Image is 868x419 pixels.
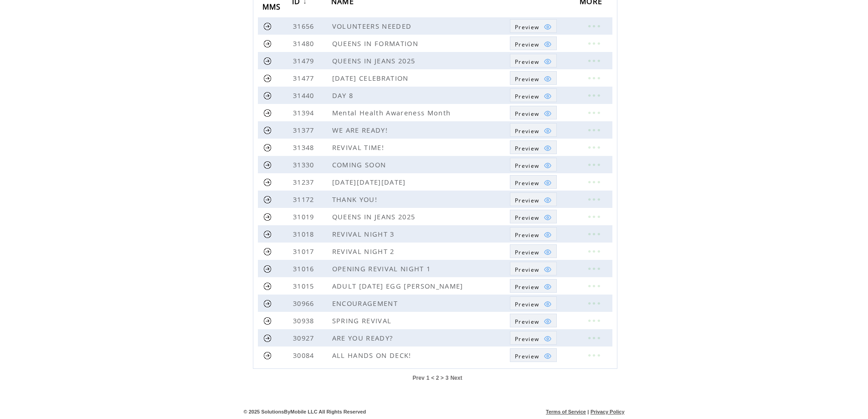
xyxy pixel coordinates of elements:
[515,318,539,326] span: Show MMS preview
[515,214,539,222] span: Show MMS preview
[544,75,552,83] img: eye.png
[510,296,557,310] a: Preview
[544,335,552,343] img: eye.png
[510,314,557,327] a: Preview
[293,281,317,290] span: 31015
[544,57,552,66] img: eye.png
[515,283,539,291] span: Show MMS preview
[515,23,539,31] span: Show MMS preview
[332,299,400,308] span: ENCOURAGEMENT
[332,73,411,83] span: [DATE] CELEBRATION
[515,162,539,170] span: Show MMS preview
[544,196,552,204] img: eye.png
[544,92,552,100] img: eye.png
[510,140,557,154] a: Preview
[293,91,317,100] span: 31440
[332,56,418,65] span: QUEENS IN JEANS 2025
[293,125,317,134] span: 31377
[293,39,317,48] span: 31480
[332,143,386,152] span: REVIVAL TIME!
[332,281,466,290] span: ADULT [DATE] EGG [PERSON_NAME]
[544,248,552,256] img: eye.png
[293,229,317,238] span: 31018
[293,333,317,342] span: 30927
[293,21,317,31] span: 31656
[515,93,539,100] span: Show MMS preview
[515,75,539,83] span: Show MMS preview
[544,40,552,48] img: eye.png
[515,110,539,118] span: Show MMS preview
[510,175,557,189] a: Preview
[244,409,366,414] span: © 2025 SolutionsByMobile LLC All Rights Reserved
[431,375,443,381] span: < 2 >
[510,106,557,119] a: Preview
[332,351,414,360] span: ALL HANDS ON DECK!
[510,123,557,137] a: Preview
[332,177,408,186] span: [DATE][DATE][DATE]
[510,88,557,102] a: Preview
[293,143,317,152] span: 31348
[544,300,552,308] img: eye.png
[510,71,557,85] a: Preview
[515,266,539,274] span: Show MMS preview
[332,160,389,169] span: COMING SOON
[544,352,552,360] img: eye.png
[544,144,552,152] img: eye.png
[450,375,462,381] a: Next
[293,177,317,186] span: 31237
[332,333,395,342] span: ARE YOU READY?
[544,283,552,291] img: eye.png
[332,212,418,221] span: QUEENS IN JEANS 2025
[544,161,552,170] img: eye.png
[544,179,552,187] img: eye.png
[332,247,397,256] span: REVIVAL NIGHT 2
[546,409,586,414] a: Terms of Service
[515,41,539,48] span: Show MMS preview
[515,231,539,239] span: Show MMS preview
[510,19,557,33] a: Preview
[510,331,557,345] a: Preview
[413,375,425,381] a: Prev
[332,39,421,48] span: QUEENS IN FORMATION
[293,160,317,169] span: 31330
[544,265,552,274] img: eye.png
[293,73,317,83] span: 31477
[515,248,539,256] span: Show MMS preview
[510,54,557,67] a: Preview
[515,145,539,152] span: Show MMS preview
[544,231,552,239] img: eye.png
[510,36,557,50] a: Preview
[293,351,317,360] span: 30084
[510,158,557,171] a: Preview
[515,300,539,308] span: Show MMS preview
[510,210,557,223] a: Preview
[587,409,589,414] span: |
[446,375,449,381] span: 3
[515,335,539,343] span: Show MMS preview
[544,317,552,326] img: eye.png
[426,375,430,381] span: 1
[515,352,539,360] span: Show MMS preview
[293,264,317,273] span: 31016
[293,56,317,65] span: 31479
[332,125,390,134] span: WE ARE READY!
[293,247,317,256] span: 31017
[510,227,557,241] a: Preview
[515,127,539,135] span: Show MMS preview
[332,316,394,325] span: SPRING REVIVAL
[510,348,557,362] a: Preview
[332,108,453,117] span: Mental Health Awareness Month
[332,264,433,273] span: OPENING REVIVAL NIGHT 1
[293,108,317,117] span: 31394
[510,262,557,275] a: Preview
[293,316,317,325] span: 30938
[544,127,552,135] img: eye.png
[332,91,356,100] span: DAY 8
[510,279,557,293] a: Preview
[293,195,317,204] span: 31172
[515,179,539,187] span: Show MMS preview
[332,195,380,204] span: THANK YOU!
[515,58,539,66] span: Show MMS preview
[544,23,552,31] img: eye.png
